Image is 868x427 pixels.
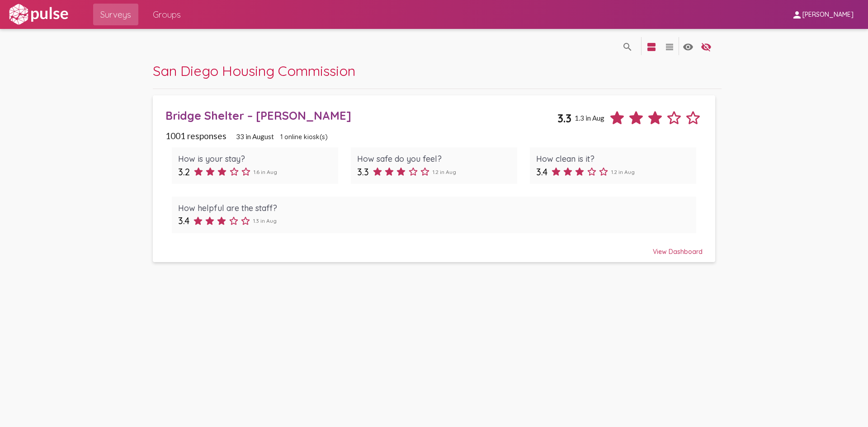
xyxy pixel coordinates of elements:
[93,4,138,25] a: Surveys
[575,114,604,122] span: 1.3 in Aug
[254,169,277,175] span: 1.6 in Aug
[536,166,547,178] span: 3.4
[146,4,188,25] a: Groups
[664,42,675,52] mat-icon: language
[253,217,277,224] span: 1.3 in Aug
[165,239,703,256] div: View Dashboard
[646,42,657,52] mat-icon: language
[153,6,181,23] span: Groups
[802,11,854,19] span: [PERSON_NAME]
[697,37,715,55] button: language
[660,37,679,55] button: language
[357,154,511,164] div: How safe do you feel?
[178,166,190,178] span: 3.2
[357,166,369,178] span: 3.3
[679,37,697,55] button: language
[683,42,693,52] mat-icon: language
[178,203,690,213] div: How helpful are the staff?
[178,154,332,164] div: How is your stay?
[153,62,355,80] span: San Diego Housing Commission
[165,108,557,122] div: Bridge Shelter – [PERSON_NAME]
[536,154,690,164] div: How clean is it?
[433,169,456,175] span: 1.2 in Aug
[153,95,715,262] a: Bridge Shelter – [PERSON_NAME]3.31.3 in Aug1001 responses33 in August1 online kiosk(s)How is your...
[7,3,70,26] img: white-logo.svg
[236,132,274,141] span: 33 in August
[178,215,189,226] span: 3.4
[618,37,637,55] button: language
[792,9,802,20] mat-icon: person
[701,42,712,52] mat-icon: language
[611,169,635,175] span: 1.2 in Aug
[100,6,131,23] span: Surveys
[642,37,660,55] button: language
[784,6,861,23] button: [PERSON_NAME]
[622,42,633,52] mat-icon: language
[280,133,328,141] span: 1 online kiosk(s)
[165,131,226,141] span: 1001 responses
[557,111,571,125] span: 3.3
